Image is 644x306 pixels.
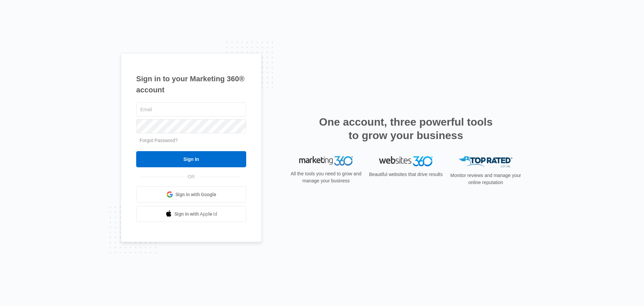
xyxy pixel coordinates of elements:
[368,171,443,178] p: Beautiful websites that drive results
[299,156,353,166] img: Marketing 360
[379,156,433,166] img: Websites 360
[136,151,246,167] input: Sign In
[136,206,246,222] a: Sign in with Apple Id
[175,191,216,198] span: Sign in with Google
[140,138,178,143] a: Forgot Password?
[448,172,523,186] p: Monitor reviews and manage your online reputation
[317,115,495,142] h2: One account, three powerful tools to grow your business
[136,186,246,203] a: Sign in with Google
[288,170,364,184] p: All the tools you need to grow and manage your business
[136,102,246,117] input: Email
[183,173,200,180] span: OR
[459,156,513,167] img: Top Rated Local
[174,211,217,218] span: Sign in with Apple Id
[136,73,246,95] h1: Sign in to your Marketing 360® account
